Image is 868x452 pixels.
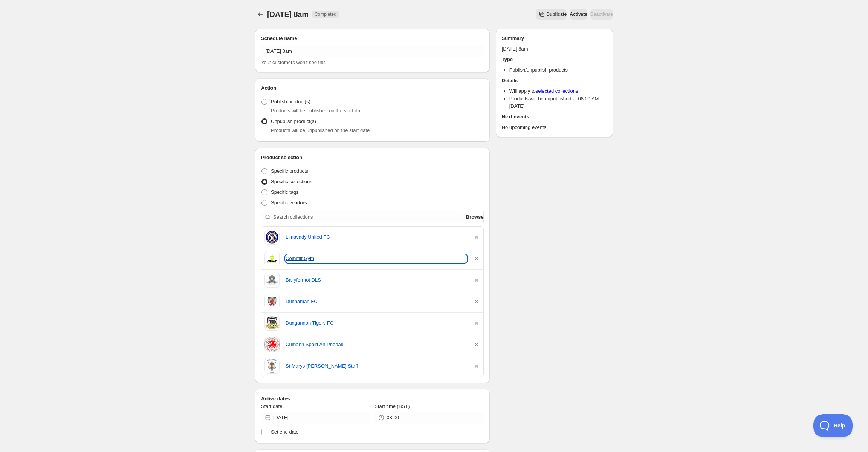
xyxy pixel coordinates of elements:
[271,108,364,113] span: Products will be published on the start date
[466,211,484,223] button: Browse
[509,66,607,74] li: Publish/unpublish products
[466,213,484,221] span: Browse
[509,95,607,110] li: Products will be unpublished at 08:00 AM [DATE]
[502,77,607,84] h2: Details
[261,84,484,92] h2: Action
[271,179,312,184] span: Specific collections
[509,87,607,95] li: Will apply to
[261,403,282,409] span: Start date
[536,88,578,94] a: selected collections
[502,113,607,121] h2: Next events
[374,403,410,409] span: Start time (BST)
[286,255,467,262] a: Commit Gym
[261,35,484,42] h2: Schedule name
[267,10,309,18] span: [DATE] 8am
[502,124,607,131] p: No upcoming events
[271,118,316,124] span: Unpublish product(s)
[271,99,310,104] span: Publish product(s)
[315,11,336,17] span: Completed
[286,341,467,348] a: Cumann Spoirt An Phobail
[261,395,484,403] h2: Active dates
[261,154,484,161] h2: Product selection
[286,319,467,327] a: Dungannon Tigers FC
[273,211,465,223] input: Search collections
[536,9,567,20] button: Secondary action label
[255,9,266,20] button: Schedules
[271,189,299,195] span: Specific tags
[271,200,307,205] span: Specific vendors
[286,362,467,370] a: St Marys [PERSON_NAME] Staff
[261,60,326,65] span: Your customers won't see this
[502,56,607,63] h2: Type
[286,233,467,241] a: Limavady United FC
[570,9,587,20] button: Activate
[570,11,587,17] span: Activate
[502,45,607,53] p: [DATE] 8am
[271,429,299,435] span: Set end date
[546,11,567,17] span: Duplicate
[271,127,370,133] span: Products will be unpublished on the start date
[813,414,853,437] iframe: Toggle Customer Support
[286,298,467,305] a: Dunnaman FC
[271,168,308,174] span: Specific products
[502,35,607,42] h2: Summary
[286,276,467,284] a: Ballyfermot DLS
